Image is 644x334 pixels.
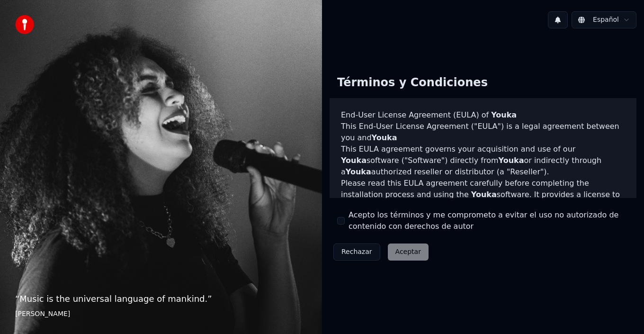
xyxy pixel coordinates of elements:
button: Rechazar [333,244,380,261]
div: Términos y Condiciones [330,68,495,98]
p: This EULA agreement governs your acquisition and use of our software ("Software") directly from o... [341,144,625,178]
span: Youka [499,156,524,165]
p: Please read this EULA agreement carefully before completing the installation process and using th... [341,178,625,223]
p: “ Music is the universal language of mankind. ” [15,292,307,306]
footer: [PERSON_NAME] [15,309,307,319]
span: Youka [341,156,367,165]
img: youka [15,15,34,34]
span: Youka [346,167,371,176]
span: Youka [471,190,497,199]
p: This End-User License Agreement ("EULA") is a legal agreement between you and [341,121,625,144]
label: Acepto los términos y me comprometo a evitar el uso no autorizado de contenido con derechos de autor [349,209,629,232]
h3: End-User License Agreement (EULA) of [341,109,625,121]
span: Youka [491,110,517,119]
span: Youka [372,133,397,142]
